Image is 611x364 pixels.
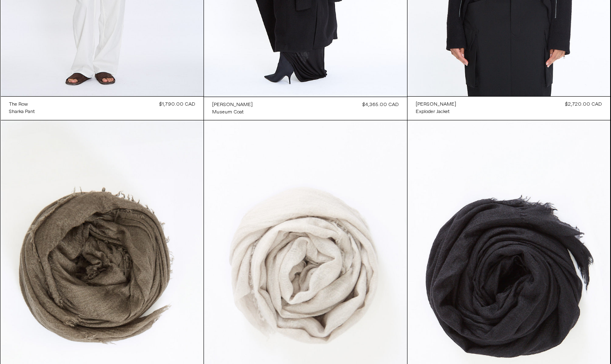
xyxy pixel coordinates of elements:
div: The Row [9,101,28,108]
a: Museum Coat [212,109,253,116]
a: Sharka Pant [9,108,35,115]
a: The Row [9,101,35,108]
span: $4,365.00 CAD [362,102,399,108]
span: $2,720.00 CAD [565,101,602,108]
a: Exploder Jacket [416,108,456,115]
a: [PERSON_NAME] [416,101,456,108]
a: [PERSON_NAME] [212,101,253,109]
div: Exploder Jacket [416,109,450,115]
span: $1,790.00 CAD [159,101,195,108]
div: Museum Coat [212,109,244,116]
div: [PERSON_NAME] [416,101,456,108]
